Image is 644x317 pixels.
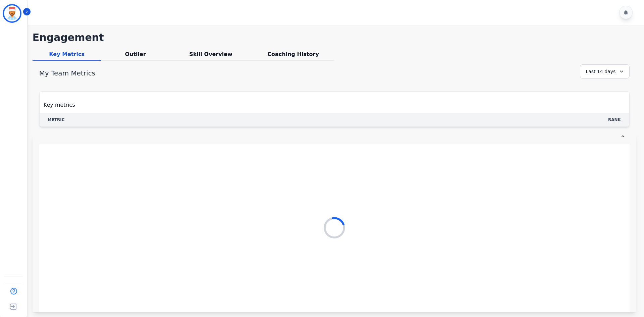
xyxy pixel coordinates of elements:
[39,68,95,78] h1: My Team Metrics
[33,50,101,61] div: Key Metrics
[170,50,252,61] div: Skill Overview
[252,50,334,61] div: Coaching History
[101,50,170,61] div: Outlier
[4,5,20,21] img: Bordered avatar
[600,113,629,126] th: RANK
[33,32,636,44] h1: Engagement
[580,64,630,78] div: Last 14 days
[44,101,75,109] span: Key metrics
[40,113,99,126] th: METRIC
